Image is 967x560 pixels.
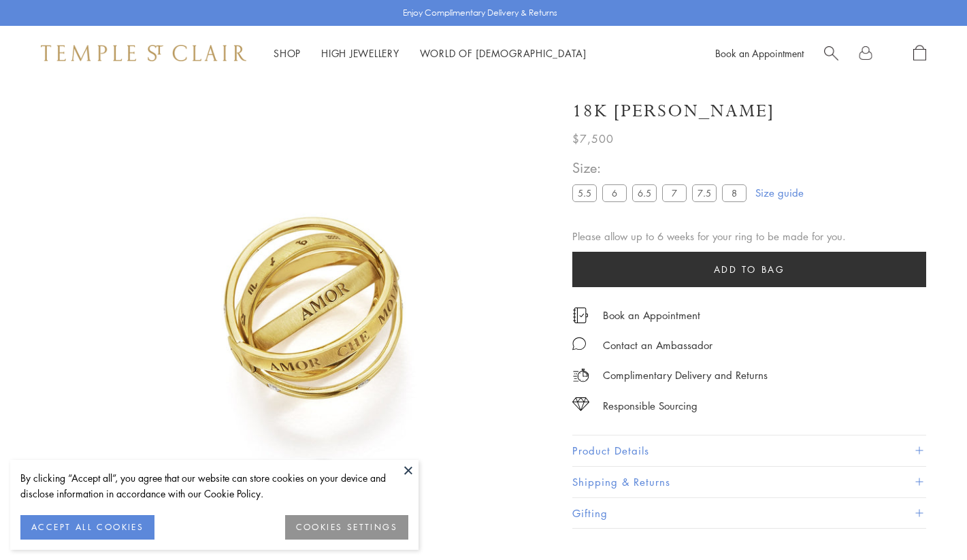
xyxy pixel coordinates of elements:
button: Shipping & Returns [572,467,926,497]
a: World of [DEMOGRAPHIC_DATA]World of [DEMOGRAPHIC_DATA] [420,46,587,60]
a: Search [824,45,838,62]
span: Size: [572,157,752,179]
div: Responsible Sourcing [603,397,698,414]
label: 7.5 [692,184,717,201]
img: 18K Astrid Ring [88,80,552,544]
button: Add to bag [572,252,926,287]
div: Contact an Ambassador [603,337,712,354]
div: Please allow up to 6 weeks for your ring to be made for you. [572,228,926,245]
a: ShopShop [274,46,301,60]
div: By clicking “Accept all”, you agree that our website can store cookies on your device and disclos... [20,470,408,501]
label: 6 [602,184,627,201]
img: icon_sourcing.svg [572,397,589,411]
button: COOKIES SETTINGS [285,515,408,540]
button: Gifting [572,498,926,529]
a: High JewelleryHigh Jewellery [321,46,399,60]
button: Product Details [572,435,926,466]
a: Book an Appointment [715,46,804,60]
span: $7,500 [572,130,614,148]
label: 7 [662,184,687,201]
a: Size guide [755,186,804,199]
h1: 18K [PERSON_NAME] [572,99,774,123]
button: ACCEPT ALL COOKIES [20,515,154,540]
p: Complimentary Delivery and Returns [603,367,768,384]
img: icon_delivery.svg [572,367,589,384]
img: MessageIcon-01_2.svg [572,337,586,350]
iframe: Gorgias live chat messenger [899,496,953,546]
label: 8 [722,184,747,201]
a: Open Shopping Bag [913,45,926,62]
a: Book an Appointment [603,308,700,323]
p: Enjoy Complimentary Delivery & Returns [403,6,557,20]
label: 5.5 [572,184,597,201]
img: Temple St. Clair [41,45,246,61]
img: icon_appointment.svg [572,308,589,323]
nav: Main navigation [274,45,587,62]
label: 6.5 [632,184,657,201]
span: Add to bag [714,262,785,277]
